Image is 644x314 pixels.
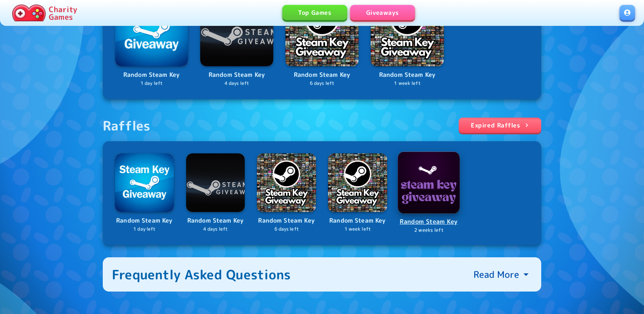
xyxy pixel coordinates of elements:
img: Logo [328,153,387,212]
p: Read More [473,268,519,281]
p: 1 week left [371,80,444,87]
p: 1 day left [115,226,174,233]
a: Top Games [282,5,347,20]
p: Random Steam Key [115,216,174,226]
p: Random Steam Key [328,216,387,226]
p: 1 week left [328,226,387,233]
p: Random Steam Key [115,70,188,80]
p: Random Steam Key [200,70,273,80]
a: LogoRandom Steam Key1 week left [328,153,387,233]
div: Raffles [103,118,151,134]
a: Giveaways [350,5,415,20]
p: Random Steam Key [399,217,459,227]
p: Charity Games [49,5,77,21]
a: LogoRandom Steam Key2 weeks left [399,152,459,234]
p: 4 days left [200,80,273,87]
p: 2 weeks left [399,226,459,234]
img: Logo [257,153,316,212]
p: Random Steam Key [285,70,359,80]
a: LogoRandom Steam Key4 days left [186,153,245,233]
a: Expired Raffles [459,118,541,133]
p: Random Steam Key [257,216,316,226]
div: Frequently Asked Questions [112,266,291,282]
p: 6 days left [285,80,359,87]
p: Random Steam Key [186,216,245,226]
img: Logo [398,151,460,214]
img: Charity.Games [12,5,46,21]
p: 6 days left [257,226,316,233]
button: Frequently Asked QuestionsRead More [103,257,541,292]
img: Logo [186,153,245,212]
p: 4 days left [186,226,245,233]
img: Logo [115,153,174,212]
a: LogoRandom Steam Key1 day left [115,153,174,233]
a: Charity Games [9,3,80,23]
a: LogoRandom Steam Key6 days left [257,153,316,233]
p: 1 day left [115,80,188,87]
p: Random Steam Key [371,70,444,80]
